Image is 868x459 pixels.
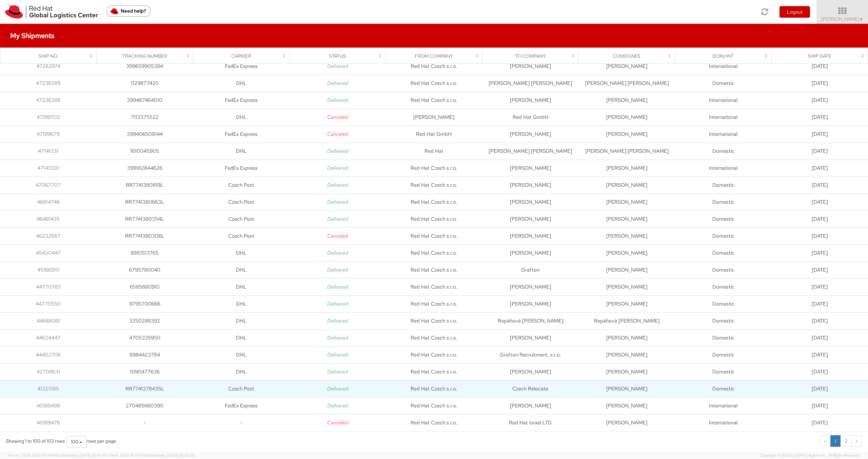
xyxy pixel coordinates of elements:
[327,300,348,307] i: Delivered
[392,53,480,59] div: From Company
[675,312,771,329] td: Domestic
[193,397,289,414] td: FedEx Express
[96,143,193,160] td: 1610045905
[482,414,578,431] td: Red Hat Israel LTD
[579,363,675,380] td: [PERSON_NAME]
[386,244,482,261] td: Red Hat Czech s.r.o.
[482,312,578,329] td: Repáňová [PERSON_NAME]
[193,75,289,92] td: DHL
[579,414,675,431] td: [PERSON_NAME]
[327,334,348,341] i: Delivered
[327,165,348,171] i: Delivered
[96,92,193,109] td: 399487464010
[579,329,675,346] td: [PERSON_NAME]
[96,278,193,295] td: 6585880910
[37,317,60,324] a: 44688061
[36,351,61,358] a: 44402708
[96,414,193,431] td: -
[386,329,482,346] td: Red Hat Czech s.r.o.
[36,233,60,239] a: 46232667
[482,210,578,227] td: [PERSON_NAME]
[327,216,348,222] i: Delivered
[106,5,151,17] button: Need help?
[327,385,348,392] i: Delivered
[193,295,289,312] td: DHL
[193,278,289,295] td: DHL
[579,194,675,210] td: [PERSON_NAME]
[96,160,193,177] td: 399182844626
[482,363,578,380] td: [PERSON_NAME]
[38,148,58,154] a: 47141331
[327,182,348,188] i: Delivered
[327,63,348,70] i: Delivered
[482,126,578,143] td: [PERSON_NAME]
[327,351,348,358] i: Delivered
[482,329,578,346] td: [PERSON_NAME]
[386,363,482,380] td: Red Hat Czech s.r.o.
[386,312,482,329] td: Red Hat Czech s.r.o.
[386,126,482,143] td: Red Hat GmbH
[675,126,771,143] td: International
[193,143,289,160] td: DHL
[37,216,60,222] a: 46481435
[579,92,675,109] td: [PERSON_NAME]
[96,210,193,227] td: RR7741380354L
[675,75,771,92] td: Domestic
[482,346,578,363] td: Grafton Recruitment, s.r.o.
[96,227,193,244] td: RR7741380306L
[488,53,576,59] div: To Company
[579,346,675,363] td: [PERSON_NAME]
[482,380,578,397] td: Czech Relocate
[675,177,771,194] td: Domestic
[675,363,771,380] td: Domestic
[579,143,675,160] td: [PERSON_NAME] [PERSON_NAME]
[675,261,771,278] td: Domestic
[327,317,348,324] i: Delivered
[96,109,193,126] td: 7113375522
[327,283,348,290] i: Delivered
[830,435,841,447] a: to page 1
[821,16,864,22] span: [PERSON_NAME]
[96,346,193,363] td: 6984423784
[37,131,60,137] a: 47199679
[327,148,348,154] i: Delivered
[96,75,193,92] td: 1129877420
[199,53,287,59] div: Carrier
[579,295,675,312] td: [PERSON_NAME]
[482,143,578,160] td: [PERSON_NAME] [PERSON_NAME]
[327,80,348,87] i: Delivered
[579,126,675,143] td: [PERSON_NAME]
[66,453,107,458] span: master, [DATE] 10:43:43
[327,97,348,104] i: Delivered
[96,397,193,414] td: 270485660390
[193,363,289,380] td: DHL
[37,165,59,171] a: 47141320
[193,210,289,227] td: Czech Post
[96,295,193,312] td: 9795700666
[36,334,60,341] a: 44624447
[10,32,54,39] h4: My Shipments
[386,261,482,278] td: Red Hat Czech s.r.o.
[579,160,675,177] td: [PERSON_NAME]
[193,261,289,278] td: DHL
[37,419,60,426] a: 40189476
[327,419,348,426] i: Canceled
[675,295,771,312] td: Domestic
[96,58,193,75] td: 399659905384
[386,397,482,414] td: Red Hat Czech s.r.o.
[193,92,289,109] td: FedEx Express
[675,397,771,414] td: International
[96,194,193,210] td: RR7741380663L
[482,244,578,261] td: [PERSON_NAME]
[193,194,289,210] td: Czech Post
[108,453,195,458] span: Client: 2025.18.0-37e85b1
[840,435,852,447] a: to page 2
[780,6,810,18] button: Logout
[820,435,831,447] a: previous page
[36,250,61,256] a: 45430447
[482,194,578,210] td: [PERSON_NAME]
[386,177,482,194] td: Red Hat Czech s.r.o.
[675,278,771,295] td: Domestic
[327,267,348,273] i: Delivered
[193,312,289,329] td: DHL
